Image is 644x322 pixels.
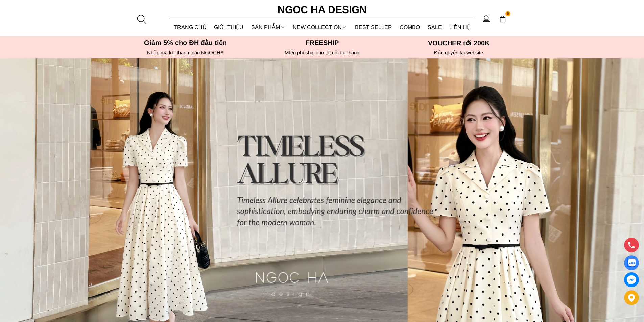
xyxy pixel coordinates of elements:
[624,272,639,287] a: messenger
[271,2,373,18] a: Ngoc Ha Design
[147,50,224,55] font: Nhập mã khi thanh toán NGOCHA
[505,11,511,17] span: 0
[210,18,247,36] a: GIỚI THIỆU
[306,39,339,46] font: Freeship
[499,15,506,23] img: img-CART-ICON-ksit0nf1
[446,18,474,36] a: LIÊN HỆ
[624,255,639,270] a: Display image
[424,18,446,36] a: SALE
[627,259,636,267] img: Display image
[256,50,388,56] h6: MIễn phí ship cho tất cả đơn hàng
[351,18,396,36] a: BEST SELLER
[392,39,525,47] h5: VOUCHER tới 200K
[247,18,289,36] div: SẢN PHẨM
[170,18,211,36] a: TRANG CHỦ
[392,50,525,56] h6: Độc quyền tại website
[144,39,227,46] font: Giảm 5% cho ĐH đầu tiên
[289,18,351,36] a: NEW COLLECTION
[396,18,424,36] a: Combo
